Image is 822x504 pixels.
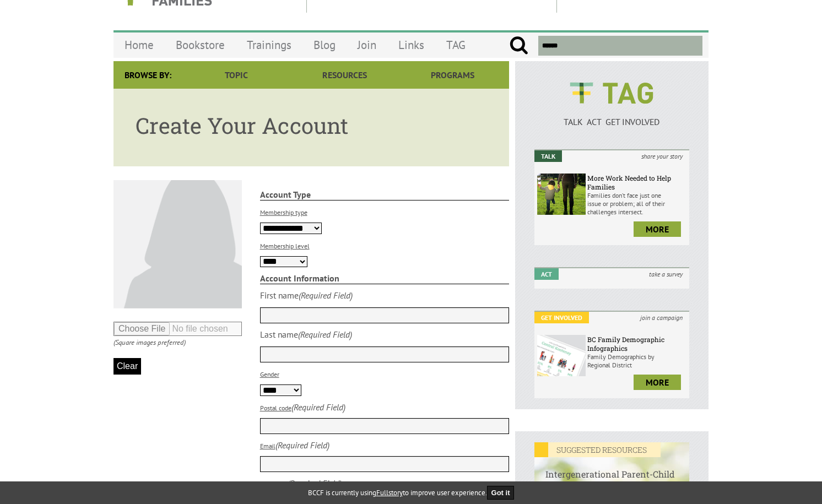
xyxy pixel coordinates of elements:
[562,72,661,114] img: BCCF's TAG Logo
[260,189,510,200] strong: Account Type
[136,111,487,140] h1: Create Your Account
[236,32,302,58] a: Trainings
[347,32,387,58] a: Join
[299,290,353,301] i: (Required Field)
[534,105,689,127] a: TALK ACT GET INVOLVED
[534,312,589,323] em: Get Involved
[587,191,686,216] p: Families don’t face just one issue or problem; all of their challenges intersect.
[435,32,477,58] a: TAG
[113,32,165,58] a: Home
[182,61,290,89] a: Topic
[399,61,507,89] a: Programs
[634,221,681,237] a: more
[587,174,686,191] h6: More Work Needed to Help Families
[113,61,182,89] div: Browse By:
[534,442,661,457] em: SUGGESTED RESOURCES
[165,32,236,58] a: Bookstore
[534,116,689,127] p: TALK ACT GET INVOLVED
[642,268,689,280] i: take a survey
[587,353,686,369] p: Family Demographics by Regional District
[275,440,329,451] i: (Required Field)
[260,329,298,340] div: Last name
[487,486,515,500] button: Got it
[387,32,435,58] a: Links
[376,488,403,497] a: Fullstory
[534,268,559,280] em: Act
[634,312,689,323] i: join a campaign
[288,478,342,489] i: (Required Field)
[302,32,347,58] a: Blog
[634,375,681,390] a: more
[290,61,398,89] a: Resources
[587,335,686,353] h6: BC Family Demographic Infographics
[260,208,307,216] label: Membership type
[298,329,352,340] i: (Required Field)
[260,290,299,301] div: First name
[260,370,279,378] label: Gender
[113,338,186,347] i: (Square images preferred)
[291,402,345,413] i: (Required Field)
[260,242,310,250] label: Membership level
[260,442,275,450] label: Email
[635,150,689,162] i: share your story
[534,457,689,491] h6: Intergenerational Parent-Child Mother Goose Program
[509,36,528,56] input: Submit
[260,273,510,284] strong: Account Information
[260,480,288,488] label: Username
[534,150,562,162] em: Talk
[260,404,291,412] label: Postal code
[113,180,242,308] img: Default User Photo
[113,358,141,375] button: Clear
